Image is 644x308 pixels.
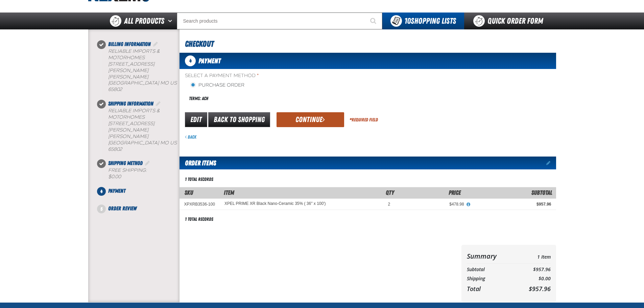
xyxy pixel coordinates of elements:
[185,134,196,140] a: Back
[185,73,368,79] span: Select a Payment Method
[350,117,378,123] div: Required Field
[467,283,515,294] th: Total
[108,41,151,47] span: Billing Information
[170,80,177,86] span: US
[467,250,515,262] th: Summary
[180,157,216,169] h2: Order Items
[190,82,244,89] label: Purchase Order
[388,202,390,207] span: 2
[166,13,177,29] button: Open All Products pages
[101,159,180,187] li: Shipping Method. Step 3 of 5. Completed
[108,87,122,92] bdo: 65802
[464,202,473,208] button: View All Prices for XPEL PRIME XR Black Nano-Ceramic 35% ( 36" x 100')
[515,274,550,283] td: $0.00
[474,202,551,207] div: $957.96
[185,55,196,66] span: 4
[365,13,382,29] button: Start Searching
[515,265,550,274] td: $957.96
[108,80,159,86] span: [GEOGRAPHIC_DATA]
[97,187,106,196] span: 4
[108,140,159,146] span: [GEOGRAPHIC_DATA]
[198,57,221,65] span: Payment
[185,112,207,127] a: Edit
[404,16,456,26] span: Shopping Lists
[208,112,270,127] a: Back to Shopping
[101,40,180,100] li: Billing Information. Step 1 of 5. Completed
[386,189,394,196] span: Qty
[185,39,214,49] span: Checkout
[277,112,344,127] button: Continue
[170,140,177,146] span: US
[108,61,154,80] span: [STREET_ADDRESS][PERSON_NAME][PERSON_NAME]
[449,189,461,196] span: Price
[152,41,159,47] a: Edit Billing Information
[144,160,151,166] a: Edit Shipping Method
[108,205,137,212] span: Order Review
[155,100,162,107] a: Edit Shipping Information
[515,250,550,262] td: 1 Item
[224,189,234,196] span: Item
[108,146,122,152] bdo: 65802
[108,167,180,180] div: Free Shipping:
[467,265,515,274] th: Subtotal
[185,216,213,222] div: 1 total records
[101,100,180,159] li: Shipping Information. Step 2 of 5. Completed
[185,189,193,196] a: SKU
[108,174,121,180] strong: $0.00
[180,198,220,210] td: XPXRB3536-100
[108,160,143,166] span: Shipping Method
[160,140,169,146] span: MO
[124,15,164,27] span: All Products
[96,40,180,213] nav: Checkout steps. Current step is Payment. Step 4 of 5
[108,108,160,120] span: RELIABLE IMPORTS & MOTORHOMES
[101,187,180,205] li: Payment. Step 4 of 5. Not Completed
[382,13,464,29] button: You have 10 Shopping Lists. Open to view details
[546,161,556,165] a: Edit items
[160,80,169,86] span: MO
[97,205,106,213] span: 5
[464,13,556,29] a: Quick Order Form
[190,82,196,88] input: Purchase Order
[101,205,180,213] li: Order Review. Step 5 of 5. Not Completed
[529,285,551,293] span: $957.96
[108,188,125,194] span: Payment
[185,91,368,106] div: Terms: ACH
[108,48,160,61] span: RELIABLE IMPORTS & MOTORHOMES
[108,121,154,139] span: [STREET_ADDRESS][PERSON_NAME][PERSON_NAME]
[185,176,213,183] div: 1 total records
[108,100,153,107] span: Shipping Information
[531,189,552,196] span: Subtotal
[404,16,411,26] strong: 10
[400,202,464,207] div: $478.98
[224,202,326,206] a: XPEL PRIME XR Black Nano-Ceramic 35% ( 36" x 100')
[177,13,382,29] input: Search
[467,274,515,283] th: Shipping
